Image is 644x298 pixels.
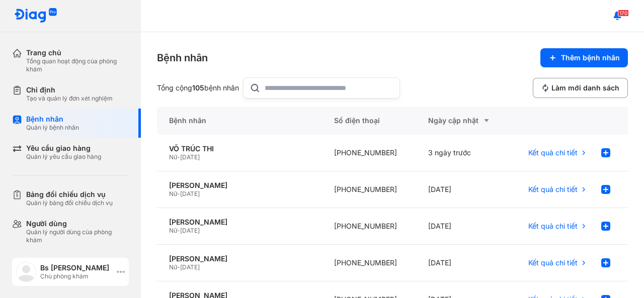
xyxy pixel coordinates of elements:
span: - [177,227,180,234]
div: Chỉ định [26,85,113,94]
div: Người dùng [26,219,129,228]
div: [PHONE_NUMBER] [322,171,416,208]
div: Trang chủ [26,48,129,57]
img: logo [14,8,57,24]
div: Quản lý người dùng của phòng khám [26,228,129,244]
div: [PERSON_NAME] [169,218,310,227]
span: [DATE] [180,227,200,234]
div: VÕ TRÚC THI [169,144,310,153]
div: Bảng đối chiếu dịch vụ [26,190,113,199]
button: Thêm bệnh nhân [540,48,628,67]
div: Quản lý bảng đối chiếu dịch vụ [26,199,113,207]
div: Tạo và quản lý đơn xét nghiệm [26,94,113,103]
button: Làm mới danh sách [533,78,628,98]
div: [PHONE_NUMBER] [322,135,416,171]
span: - [177,263,180,271]
div: Tổng cộng bệnh nhân [157,83,239,92]
span: - [177,190,180,197]
span: [DATE] [180,263,200,271]
div: Bệnh nhân [26,115,79,124]
div: [PHONE_NUMBER] [322,245,416,281]
span: [DATE] [180,153,200,161]
span: Kết quả chi tiết [528,258,578,267]
div: [DATE] [416,208,510,245]
span: Kết quả chi tiết [528,222,578,231]
span: Nữ [169,263,177,271]
div: 3 ngày trước [416,135,510,171]
span: - [177,153,180,161]
div: Bs [PERSON_NAME] [40,263,113,272]
div: Chủ phòng khám [40,272,113,280]
span: Nữ [169,227,177,234]
div: [PERSON_NAME] [169,254,310,263]
span: Nữ [169,190,177,197]
div: [DATE] [416,171,510,208]
img: logo [16,262,36,282]
div: Tổng quan hoạt động của phòng khám [26,57,129,73]
div: Yêu cầu giao hàng [26,144,101,153]
span: 105 [192,83,204,92]
span: 170 [618,10,629,17]
div: Bệnh nhân [157,107,322,135]
span: Thêm bệnh nhân [561,53,620,62]
div: [PERSON_NAME] [169,181,310,190]
span: [DATE] [180,190,200,197]
span: Làm mới danh sách [551,83,619,92]
div: [DATE] [416,245,510,281]
div: [PHONE_NUMBER] [322,208,416,245]
span: Kết quả chi tiết [528,148,578,157]
span: Kết quả chi tiết [528,185,578,194]
div: Bệnh nhân [157,51,208,65]
div: Quản lý yêu cầu giao hàng [26,153,101,161]
span: Nữ [169,153,177,161]
div: Số điện thoại [322,107,416,135]
div: Ngày cập nhật [428,115,498,127]
div: Quản lý bệnh nhân [26,124,79,132]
